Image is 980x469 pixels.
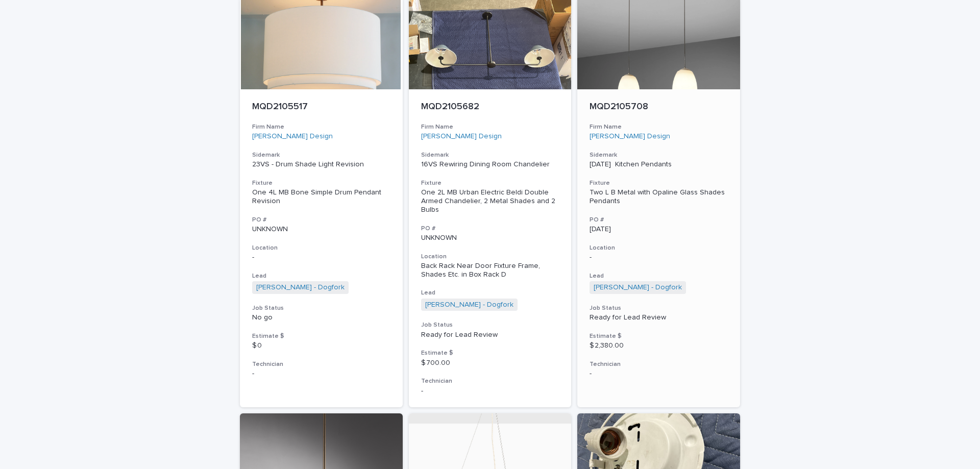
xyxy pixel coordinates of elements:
p: No go [252,313,390,322]
h3: Fixture [252,179,390,187]
h3: Lead [421,289,559,297]
p: - [421,387,559,396]
h3: Fixture [590,179,728,187]
div: One 2L MB Urban Electric Beldi Double Armed Chandelier, 2 Metal Shades and 2 Bulbs [421,188,559,214]
h3: PO # [421,225,559,233]
p: 16VS Rewiring Dining Room Chandelier [421,160,559,169]
h3: Location [252,244,390,252]
h3: Job Status [252,304,390,312]
h3: Job Status [421,321,559,329]
p: $ 2,380.00 [590,341,728,350]
p: MQD2105682 [421,102,559,113]
a: [PERSON_NAME] Design [590,132,670,141]
div: Two L B Metal with Opaline Glass Shades Pendants [590,188,728,206]
a: [PERSON_NAME] Design [421,132,502,141]
h3: Location [590,244,728,252]
h3: PO # [590,216,728,224]
a: [PERSON_NAME] - Dogfork [425,301,513,309]
p: $ 0 [252,341,390,350]
h3: Job Status [590,304,728,312]
p: 23VS - Drum Shade Light Revision [252,160,390,169]
h3: Location [421,253,559,261]
p: - [590,369,728,378]
p: MQD2105517 [252,102,390,113]
h3: Firm Name [590,123,728,131]
p: [DATE] [590,225,728,234]
h3: Lead [252,272,390,280]
h3: Technician [590,360,728,368]
h3: Estimate $ [421,349,559,357]
h3: Estimate $ [252,332,390,340]
h3: Estimate $ [590,332,728,340]
h3: Firm Name [252,123,390,131]
h3: Sidemark [421,151,559,159]
h3: Sidemark [590,151,728,159]
p: UNKNOWN [252,225,390,234]
p: Back Rack Near Door Fixture Frame, Shades Etc. in Box Rack D [421,262,559,279]
a: [PERSON_NAME] Design [252,132,333,141]
p: - [252,369,390,378]
p: Ready for Lead Review [421,331,559,339]
p: - [252,253,390,262]
p: Ready for Lead Review [590,313,728,322]
h3: Fixture [421,179,559,187]
h3: Technician [252,360,390,368]
p: [DATE] Kitchen Pendants [590,160,728,169]
div: One 4L MB Bone Simple Drum Pendant Revision [252,188,390,206]
h3: Firm Name [421,123,559,131]
p: - [590,253,728,262]
h3: Technician [421,377,559,385]
h3: PO # [252,216,390,224]
p: $ 700.00 [421,359,559,367]
h3: Lead [590,272,728,280]
a: [PERSON_NAME] - Dogfork [594,283,682,292]
h3: Sidemark [252,151,390,159]
p: UNKNOWN [421,234,559,242]
a: [PERSON_NAME] - Dogfork [256,283,345,292]
p: MQD2105708 [590,102,728,113]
